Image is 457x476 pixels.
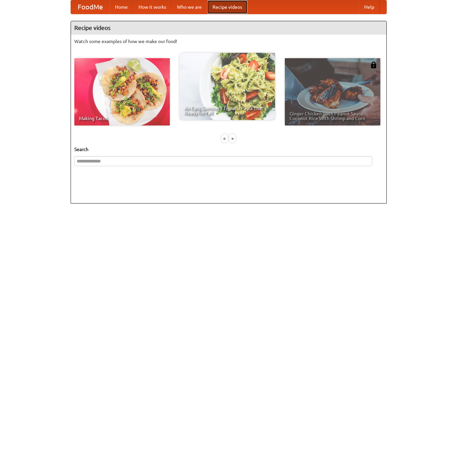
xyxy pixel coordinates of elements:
a: Home [110,0,133,14]
a: Recipe videos [207,0,247,14]
span: An Easy, Summery Tomato Pasta That's Ready for Fall [184,106,270,115]
a: An Easy, Summery Tomato Pasta That's Ready for Fall [180,53,275,120]
img: 483408.png [370,62,377,68]
a: FoodMe [71,0,110,14]
div: » [229,134,235,143]
a: Making Tacos [74,58,170,125]
h4: Recipe videos [71,21,386,35]
h5: Search [74,146,383,153]
a: How it works [133,0,172,14]
p: Watch some examples of how we make our food! [74,38,383,45]
span: Making Tacos [79,116,165,121]
div: « [222,134,228,143]
a: Help [359,0,380,14]
a: Who we are [172,0,207,14]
